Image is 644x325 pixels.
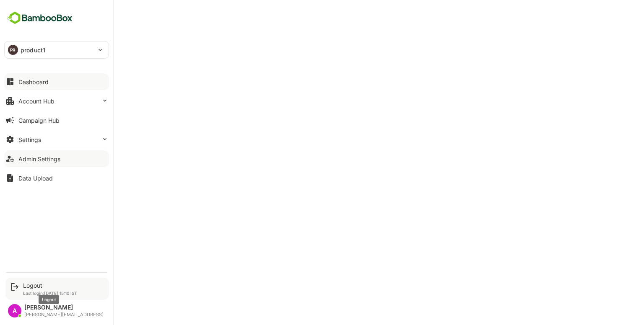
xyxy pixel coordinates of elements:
div: Data Upload [18,175,53,182]
div: Account Hub [18,98,55,105]
div: PR [8,45,18,55]
button: Account Hub [4,93,109,109]
div: Admin Settings [18,155,60,162]
p: Last login: [DATE] 15:10 IST [23,291,77,296]
button: Admin Settings [4,150,109,167]
p: product1 [21,46,45,54]
div: [PERSON_NAME] [24,304,104,311]
div: PRproduct1 [5,41,109,58]
img: BambooboxFullLogoMark.5f36c76dfaba33ec1ec1367b70bb1252.svg [4,10,75,26]
div: A [8,304,21,317]
div: [PERSON_NAME][EMAIL_ADDRESS] [24,312,104,317]
button: Settings [4,131,109,148]
div: Campaign Hub [18,117,60,124]
div: Dashboard [18,78,49,85]
div: Logout [23,282,77,289]
button: Dashboard [4,73,109,90]
button: Data Upload [4,170,109,186]
div: Settings [18,136,41,143]
button: Campaign Hub [4,112,109,129]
